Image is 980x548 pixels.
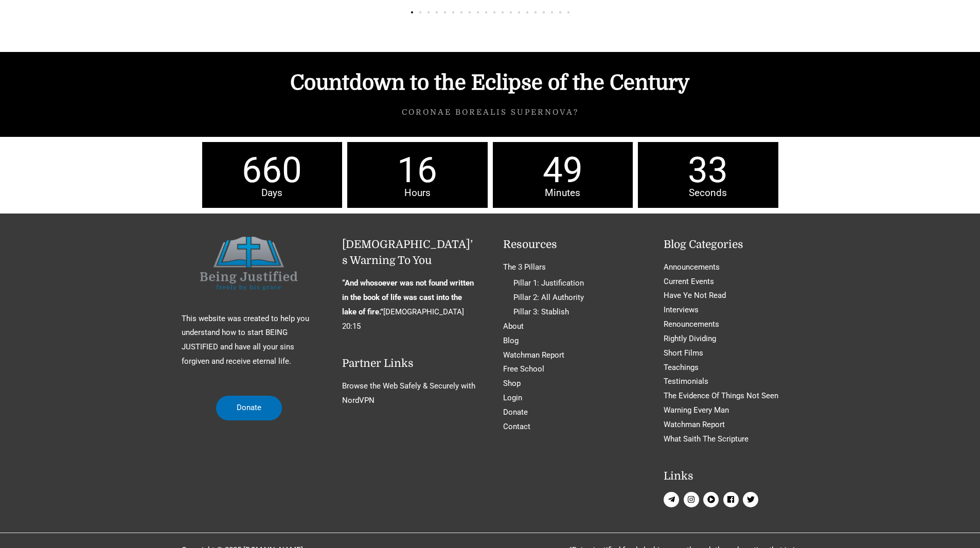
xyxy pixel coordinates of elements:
[526,11,528,13] span: Go to slide 15
[664,277,714,286] a: Current Events
[342,379,477,408] nav: Partner Links
[567,11,569,13] span: Go to slide 20
[503,237,638,253] h2: Resources
[638,188,778,198] span: Seconds
[216,396,282,420] a: Donate
[493,11,495,13] span: Go to slide 11
[551,11,553,13] span: Go to slide 18
[664,468,799,485] h2: Links
[202,188,343,198] span: Days
[460,11,462,13] span: Go to slide 7
[664,348,703,358] a: Short Films
[510,11,512,13] span: Go to slide 13
[638,152,778,188] span: 33
[664,492,682,507] a: telegram-plane
[202,152,343,188] span: 660
[664,237,799,510] aside: Footer Widget 4
[503,364,544,374] a: Free School
[503,408,528,417] a: Donate
[664,434,749,444] a: What Saith The Scripture
[664,420,725,429] a: Watchman Report
[436,11,438,13] span: Go to slide 4
[503,262,546,272] a: The 3 Pillars
[444,11,446,13] span: Go to slide 5
[342,381,475,405] a: Browse the Web Safely & Securely with NordVPN
[503,322,524,331] a: About
[182,312,317,369] p: This website was created to help you understand how to start BEING JUSTIFIED and have all your si...
[182,237,317,391] aside: Footer Widget 1
[452,11,454,13] span: Go to slide 6
[342,356,477,372] h2: Partner Links
[664,334,716,343] a: Rightly Dividing
[664,391,778,400] a: The Evidence Of Things Not Seen
[469,11,471,13] span: Go to slide 8
[559,11,561,13] span: Go to slide 19
[419,11,421,13] span: Go to slide 2
[503,379,521,388] a: Shop
[502,11,504,13] span: Go to slide 12
[513,278,584,288] a: Pillar 1: Justification
[485,11,487,13] span: Go to slide 10
[411,11,413,13] span: Go to slide 1
[664,291,726,300] a: Have Ye Not Read
[342,276,477,333] p: [DEMOGRAPHIC_DATA] 20:15
[284,73,696,93] h4: Countdown to the Eclipse of the Century
[503,393,522,402] a: Login
[664,320,719,329] a: Renouncements
[427,11,430,13] span: Go to slide 3
[503,350,564,360] a: Watchman Report
[664,405,729,415] a: Warning Every Man
[493,152,633,188] span: 49
[664,363,699,372] a: Teachings
[534,11,537,13] span: Go to slide 16
[684,492,702,507] a: instagram
[664,260,799,447] nav: Blog Categories
[703,492,721,507] a: play-circle
[284,109,696,116] h5: Coronae Borealis SUPERNOVA?
[664,377,708,386] a: Testimonials
[342,237,477,269] h2: [DEMOGRAPHIC_DATA]’s Warning To You
[347,188,488,198] span: Hours
[723,492,741,507] a: facebook
[342,237,477,408] aside: Footer Widget 2
[342,278,474,316] strong: “And whosoever was not found written in the book of life was cast into the lake of fire.”
[664,305,699,314] a: Interviews
[503,422,530,431] a: Contact
[664,262,720,272] a: Announcements
[743,492,761,507] a: twitter
[347,152,488,188] span: 16
[503,237,638,434] aside: Footer Widget 3
[518,11,520,13] span: Go to slide 14
[664,237,799,253] h2: Blog Categories
[493,188,633,198] span: Minutes
[503,260,638,434] nav: Resources
[513,293,584,302] a: Pillar 2: All Authority
[543,11,545,13] span: Go to slide 17
[477,11,479,13] span: Go to slide 9
[513,307,569,316] a: Pillar 3: Stablish
[503,336,519,345] a: Blog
